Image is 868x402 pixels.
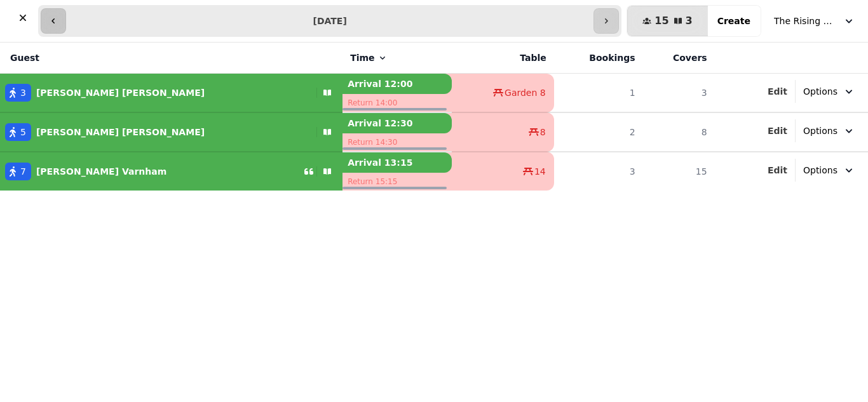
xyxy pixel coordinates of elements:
button: Edit [768,164,787,177]
td: 1 [554,74,643,113]
td: 2 [554,112,643,152]
span: 3 [686,16,693,26]
span: Create [717,17,750,25]
button: Options [796,119,863,142]
p: Return 14:30 [342,133,452,151]
span: The Rising Sun [774,15,837,27]
span: Edit [768,166,787,175]
p: [PERSON_NAME] [PERSON_NAME] [36,86,205,99]
button: Options [796,159,863,182]
span: Options [803,164,837,177]
button: The Rising Sun [766,10,863,32]
p: Return 15:15 [342,173,452,191]
span: 15 [654,16,668,26]
span: Edit [768,87,787,96]
td: 15 [643,152,715,191]
p: Return 14:00 [342,94,452,112]
span: Options [803,124,837,137]
button: Options [796,80,863,103]
span: 5 [20,126,26,138]
p: Arrival 12:00 [342,74,452,94]
button: Edit [768,124,787,137]
td: 8 [643,112,715,152]
button: Time [350,51,387,64]
span: 14 [534,165,546,178]
button: 153 [627,6,707,36]
p: Arrival 12:30 [342,113,452,133]
span: 3 [20,86,26,99]
span: 7 [20,165,26,178]
p: Arrival 13:15 [342,152,452,173]
span: Garden 8 [505,86,546,99]
td: 3 [554,152,643,191]
button: Edit [768,85,787,98]
th: Bookings [554,43,643,74]
th: Covers [643,43,715,74]
button: Create [707,6,761,36]
p: [PERSON_NAME] [PERSON_NAME] [36,126,205,138]
span: Edit [768,126,787,135]
th: Table [452,43,554,74]
span: Options [803,85,837,98]
span: Time [350,51,374,64]
td: 3 [643,74,715,113]
p: [PERSON_NAME] Varnham [36,165,166,178]
span: 8 [540,126,546,138]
